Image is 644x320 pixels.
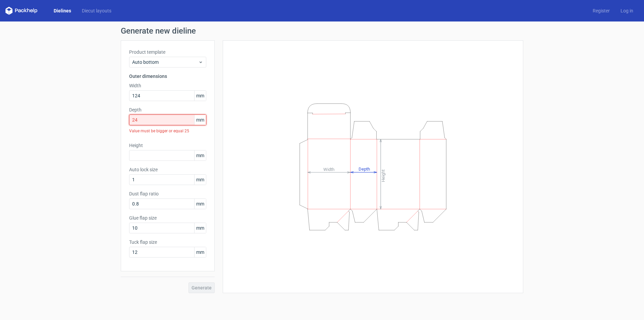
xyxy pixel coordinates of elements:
label: Dust flap ratio [129,190,206,197]
label: Glue flap size [129,215,206,221]
span: mm [194,223,206,233]
label: Tuck flap size [129,239,206,245]
label: Height [129,142,206,149]
h1: Generate new dieline [121,27,523,35]
span: mm [194,199,206,209]
a: Log in [615,7,639,14]
tspan: Depth [359,167,370,172]
tspan: Width [323,167,334,172]
span: mm [194,91,206,101]
a: Dielines [48,7,76,14]
div: Value must be bigger or equal 25 [129,125,206,137]
span: Auto bottom [132,59,198,65]
h3: Outer dimensions [129,73,206,80]
label: Depth [129,106,206,113]
a: Diecut layouts [76,7,117,14]
span: mm [194,150,206,161]
a: Register [587,7,615,14]
span: mm [194,247,206,257]
label: Product template [129,49,206,55]
span: mm [194,115,206,125]
span: mm [194,175,206,185]
label: Width [129,82,206,89]
label: Auto lock size [129,166,206,173]
tspan: Height [381,169,386,182]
